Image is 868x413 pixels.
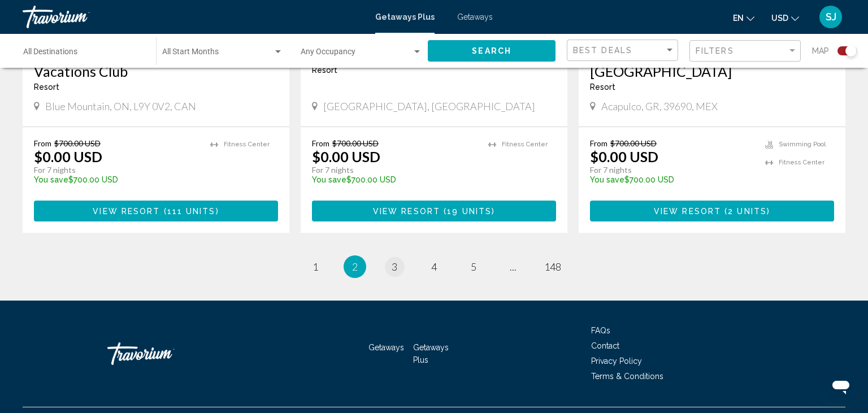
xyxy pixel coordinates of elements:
[447,207,492,216] span: 19 units
[823,368,859,404] iframe: Button to launch messaging window
[471,260,476,273] span: 5
[428,40,555,61] button: Search
[601,100,718,112] span: Acapulco, GR, 39690, MEX
[457,12,493,21] a: Getaways
[573,46,675,55] mat-select: Sort by
[590,165,754,175] p: For 7 nights
[610,138,657,148] span: $700.00 USD
[312,165,477,175] p: For 7 nights
[313,260,318,273] span: 1
[816,5,845,29] button: User Menu
[431,260,437,273] span: 4
[590,148,658,165] p: $0.00 USD
[34,175,68,184] span: You save
[312,138,329,148] span: From
[368,343,404,352] a: Getaways
[591,341,619,350] a: Contact
[312,201,556,221] button: View Resort(19 units)
[93,207,160,216] span: View Resort
[23,6,364,28] a: Travorium
[312,175,477,184] p: $700.00 USD
[352,260,358,273] span: 2
[590,175,624,184] span: You save
[826,11,836,23] span: SJ
[472,47,511,56] span: Search
[323,100,535,112] span: [GEOGRAPHIC_DATA], [GEOGRAPHIC_DATA]
[812,43,829,59] span: Map
[34,201,278,221] button: View Resort(111 units)
[721,207,770,216] span: ( )
[771,14,788,23] span: USD
[34,82,59,92] span: Resort
[733,10,754,26] button: Change language
[312,66,337,75] span: Resort
[779,141,826,148] span: Swimming Pool
[224,141,270,148] span: Fitness Center
[733,14,744,23] span: en
[373,207,440,216] span: View Resort
[779,159,824,166] span: Fitness Center
[54,138,101,148] span: $700.00 USD
[34,138,51,148] span: From
[591,326,610,335] a: FAQs
[728,207,767,216] span: 2 units
[392,260,397,273] span: 3
[591,372,663,381] a: Terms & Conditions
[654,207,721,216] span: View Resort
[591,357,642,366] a: Privacy Policy
[160,207,219,216] span: ( )
[45,100,196,112] span: Blue Mountain, ON, L9Y 0V2, CAN
[590,138,607,148] span: From
[34,148,102,165] p: $0.00 USD
[413,343,449,364] a: Getaways Plus
[590,201,834,221] button: View Resort(2 units)
[34,165,199,175] p: For 7 nights
[332,138,379,148] span: $700.00 USD
[312,148,380,165] p: $0.00 USD
[544,260,561,273] span: 148
[696,46,734,55] span: Filters
[502,141,548,148] span: Fitness Center
[34,175,199,184] p: $700.00 USD
[771,10,799,26] button: Change currency
[312,175,346,184] span: You save
[573,46,632,55] span: Best Deals
[510,260,517,273] span: ...
[167,207,216,216] span: 111 units
[590,175,754,184] p: $700.00 USD
[689,40,801,63] button: Filter
[375,12,435,21] a: Getaways Plus
[590,82,615,92] span: Resort
[107,337,220,371] a: Travorium
[23,255,845,278] ul: Pagination
[440,207,495,216] span: ( )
